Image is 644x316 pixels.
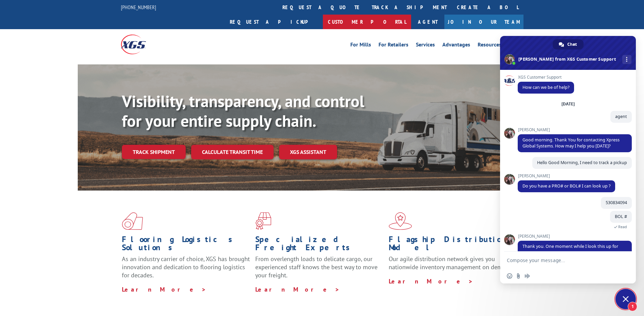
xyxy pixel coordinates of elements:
a: Customer Portal [323,15,411,29]
a: Track shipment [122,145,186,159]
span: How can we be of help? [522,84,569,90]
a: For Retailers [379,42,408,50]
a: Calculate transit time [191,145,274,159]
span: Read [618,224,627,229]
span: Good morning. Thank You for contacting Xpress Global Systems. How may I help you [DATE]? [522,137,620,149]
span: agent [615,114,627,119]
p: From overlength loads to delicate cargo, our experienced staff knows the best way to move your fr... [255,255,384,285]
span: XGS Customer Support [518,75,574,80]
div: [DATE] [562,102,575,106]
a: Learn More > [255,285,340,293]
span: [PERSON_NAME] [518,234,632,239]
img: xgs-icon-flagship-distribution-model-red [389,212,412,230]
span: Hello Good Morning, I need to track a pickup [537,160,627,165]
span: Chat [567,39,577,50]
span: Our agile distribution network gives you nationwide inventory management on demand. [389,255,514,271]
a: Join Our Team [444,15,523,29]
textarea: Compose your message... [507,257,614,263]
span: Thank you. One moment while I look this up for you. [522,243,618,255]
a: Resources [478,42,501,50]
div: Chat [553,39,584,50]
a: Agent [411,15,444,29]
b: Visibility, transparency, and control for your entire supply chain. [122,91,364,131]
span: 530834094 [606,200,627,205]
div: Close chat [615,289,636,309]
a: For Mills [350,42,371,50]
a: Services [416,42,435,50]
a: Advantages [442,42,470,50]
h1: Flagship Distribution Model [389,235,517,255]
span: BOL # [615,214,627,219]
span: Insert an emoji [507,273,512,279]
h1: Specialized Freight Experts [255,235,384,255]
a: XGS ASSISTANT [279,145,337,159]
span: Do you have a PRO# or BOL# I can look up ? [522,183,610,189]
div: More channels [622,55,631,64]
a: [PHONE_NUMBER] [121,4,156,11]
span: As an industry carrier of choice, XGS has brought innovation and dedication to flooring logistics... [122,255,250,279]
img: xgs-icon-focused-on-flooring-red [255,212,271,230]
a: Request a pickup [225,15,323,29]
img: xgs-icon-total-supply-chain-intelligence-red [122,212,143,230]
span: Send a file [516,273,521,279]
h1: Flooring Logistics Solutions [122,235,250,255]
span: 1 [628,302,637,311]
span: Audio message [525,273,530,279]
a: Learn More > [122,285,206,293]
span: [PERSON_NAME] [518,127,632,132]
span: [PERSON_NAME] [518,174,615,178]
a: Learn More > [389,277,473,285]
